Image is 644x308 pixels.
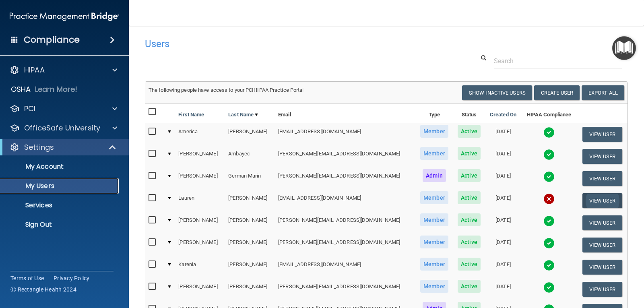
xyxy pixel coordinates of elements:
th: HIPAA Compliance [521,104,577,123]
td: [PERSON_NAME][EMAIL_ADDRESS][DOMAIN_NAME] [275,145,415,167]
td: [DATE] [485,145,521,167]
td: [PERSON_NAME] [175,167,225,190]
td: Karenia [175,256,225,278]
td: [PERSON_NAME] [175,234,225,256]
td: [PERSON_NAME][EMAIL_ADDRESS][DOMAIN_NAME] [275,167,415,190]
th: Type [415,104,453,123]
p: HIPAA [24,65,45,75]
td: [DATE] [485,190,521,212]
th: Email [275,104,415,123]
img: tick.e7d51cea.svg [543,282,555,293]
td: [DATE] [485,278,521,300]
td: [DATE] [485,167,521,190]
p: My Users [5,182,115,190]
td: [PERSON_NAME] [225,256,275,278]
button: View User [582,215,622,230]
button: Open Resource Center [612,36,636,60]
button: View User [582,149,622,164]
span: Active [458,280,481,293]
a: Privacy Policy [54,274,90,282]
a: First Name [178,110,204,120]
a: PCI [10,104,117,114]
th: Status [453,104,485,123]
a: HIPAA [10,65,117,75]
td: [DATE] [485,123,521,145]
button: View User [582,282,622,297]
button: View User [582,238,622,252]
td: America [175,123,225,145]
img: tick.e7d51cea.svg [543,127,555,138]
td: Ambayec [225,145,275,167]
td: German Marin [225,167,275,190]
img: PMB logo [10,8,119,25]
span: Member [420,125,448,138]
span: Active [458,169,481,182]
td: [EMAIL_ADDRESS][DOMAIN_NAME] [275,256,415,278]
a: Created On [490,110,516,120]
p: OfficeSafe University [24,123,100,133]
td: [PERSON_NAME][EMAIL_ADDRESS][DOMAIN_NAME] [275,212,415,234]
span: Ⓒ Rectangle Health 2024 [10,285,76,294]
span: Active [458,236,481,248]
span: Member [420,280,448,293]
button: View User [582,193,622,208]
td: [EMAIL_ADDRESS][DOMAIN_NAME] [275,190,415,212]
img: tick.e7d51cea.svg [543,171,555,182]
span: The following people have access to your PCIHIPAA Practice Portal [149,87,304,93]
td: [DATE] [485,234,521,256]
span: Admin [423,169,446,182]
td: [PERSON_NAME] [225,123,275,145]
td: [PERSON_NAME] [225,234,275,256]
p: My Account [5,163,115,171]
input: Search [494,54,622,68]
td: [PERSON_NAME][EMAIL_ADDRESS][DOMAIN_NAME] [275,234,415,256]
td: [PERSON_NAME] [175,145,225,167]
button: Show Inactive Users [462,85,532,100]
span: Active [458,213,481,226]
td: [PERSON_NAME] [225,278,275,300]
img: tick.e7d51cea.svg [543,238,555,249]
a: Last Name [228,110,258,120]
a: Terms of Use [10,274,44,282]
p: Learn More! [35,85,78,94]
p: Sign Out [5,221,115,229]
span: Active [458,191,481,204]
td: Lauren [175,190,225,212]
td: [DATE] [485,212,521,234]
img: cross.ca9f0e7f.svg [543,193,555,205]
span: Member [420,258,448,271]
span: Active [458,125,481,138]
a: Export All [582,85,624,100]
h4: Compliance [24,34,80,45]
button: View User [582,171,622,186]
iframe: Drift Widget Chat Controller [505,251,634,283]
p: Settings [24,143,54,152]
span: Active [458,147,481,160]
td: [PERSON_NAME] [225,212,275,234]
td: [PERSON_NAME] [175,212,225,234]
td: [DATE] [485,256,521,278]
span: Member [420,147,448,160]
td: [EMAIL_ADDRESS][DOMAIN_NAME] [275,123,415,145]
a: OfficeSafe University [10,123,117,133]
td: [PERSON_NAME] [225,190,275,212]
span: Member [420,236,448,248]
span: Member [420,213,448,226]
a: Settings [10,143,117,152]
span: Active [458,258,481,271]
span: Member [420,191,448,204]
td: [PERSON_NAME][EMAIL_ADDRESS][DOMAIN_NAME] [275,278,415,300]
p: PCI [24,104,35,114]
img: tick.e7d51cea.svg [543,149,555,160]
p: Services [5,201,115,209]
img: tick.e7d51cea.svg [543,215,555,227]
td: [PERSON_NAME] [175,278,225,300]
p: OSHA [11,85,31,94]
h4: Users [145,39,422,49]
button: Create User [534,85,580,100]
button: View User [582,127,622,142]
